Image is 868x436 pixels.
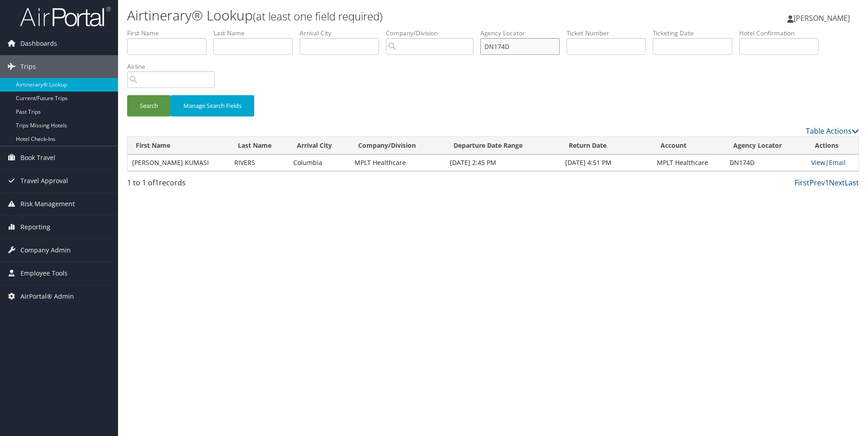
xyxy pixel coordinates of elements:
td: MPLT Healthcare [350,155,445,171]
label: Agency Locator [480,29,567,38]
img: airportal-logo.png [20,6,111,27]
label: First Name [127,29,213,38]
span: AirPortal® Admin [20,285,74,308]
td: RIVERS [230,155,289,171]
div: 1 to 1 of records [127,177,300,193]
td: | [807,155,858,171]
a: 1 [825,178,829,188]
a: Next [829,178,845,188]
span: 1 [155,178,159,188]
span: Dashboards [20,32,57,55]
td: [PERSON_NAME] KUMASI [128,155,230,171]
a: View [811,158,825,167]
label: Hotel Confirmation [739,29,825,38]
span: Risk Management [20,193,75,215]
span: Reporting [20,216,50,238]
td: Columbia [289,155,350,171]
th: Last Name: activate to sort column ascending [230,137,289,155]
small: (at least one field required) [253,9,383,24]
th: Agency Locator: activate to sort column ascending [725,137,806,155]
label: Arrival City [300,29,386,38]
span: Travel Approval [20,170,68,192]
span: [PERSON_NAME] [794,13,850,23]
span: Trips [20,55,36,78]
span: Company Admin [20,239,71,262]
a: First [794,178,809,188]
label: Last Name [213,29,300,38]
th: Return Date: activate to sort column ascending [561,137,652,155]
th: Departure Date Range: activate to sort column ascending [445,137,561,155]
label: Ticket Number [567,29,653,38]
td: [DATE] 2:45 PM [445,155,561,171]
td: [DATE] 4:51 PM [561,155,652,171]
button: Manage Search Fields [171,95,254,116]
button: Search [127,95,171,116]
a: Prev [809,178,825,188]
th: First Name: activate to sort column ascending [128,137,230,155]
h1: Airtinerary® Lookup [127,6,615,25]
span: Book Travel [20,146,55,169]
label: Airline [127,62,222,71]
th: Actions [807,137,858,155]
th: Company/Division [350,137,445,155]
td: MPLT Healthcare [652,155,725,171]
a: Table Actions [806,126,859,136]
a: Last [845,178,859,188]
th: Account: activate to sort column ascending [652,137,725,155]
th: Arrival City: activate to sort column ascending [289,137,350,155]
td: DN174D [725,155,806,171]
label: Company/Division [386,29,480,38]
a: Email [829,158,846,167]
span: Employee Tools [20,262,68,285]
label: Ticketing Date [653,29,739,38]
a: [PERSON_NAME] [787,5,859,32]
